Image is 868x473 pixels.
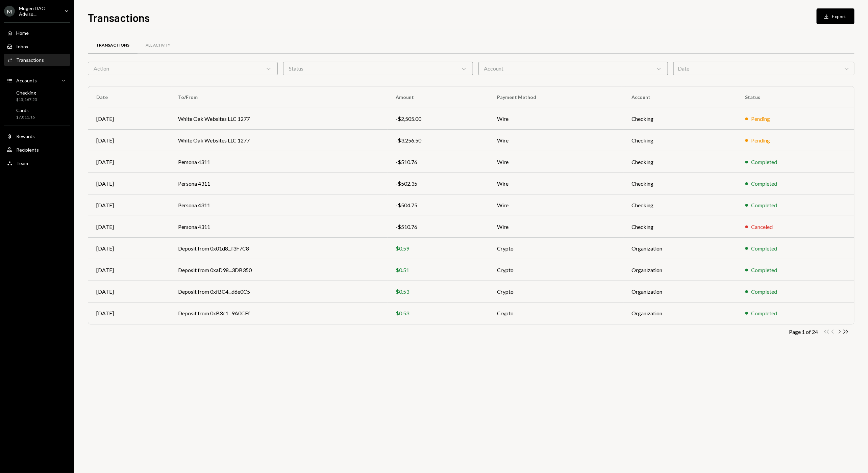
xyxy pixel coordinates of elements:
[737,86,854,108] th: Status
[16,97,37,103] div: $15,167.23
[96,136,162,144] div: [DATE]
[396,158,481,166] div: -$510.76
[751,136,770,144] div: Pending
[170,216,388,238] td: Persona 4311
[489,173,623,194] td: Wire
[170,259,388,281] td: Deposit from 0xaD98...3DB350
[4,88,70,104] a: Checking$15,167.23
[396,180,481,188] div: -$502.35
[623,108,737,130] td: Checking
[396,136,481,144] div: -$3,256.50
[623,194,737,216] td: Checking
[170,130,388,151] td: White Oak Websites LLC 1277
[4,143,70,156] a: Recipients
[96,309,162,317] div: [DATE]
[751,288,777,296] div: Completed
[170,151,388,173] td: Persona 4311
[88,62,278,75] div: Action
[16,90,37,96] div: Checking
[396,288,481,296] div: $0.53
[4,130,70,142] a: Rewards
[96,201,162,209] div: [DATE]
[817,8,854,24] button: Export
[170,108,388,130] td: White Oak Websites LLC 1277
[751,244,777,253] div: Completed
[623,303,737,324] td: Organization
[96,288,162,296] div: [DATE]
[673,62,854,75] div: Date
[396,266,481,274] div: $0.51
[489,216,623,238] td: Wire
[19,5,59,17] div: Mugen DAO Adviso...
[489,281,623,303] td: Crypto
[96,180,162,188] div: [DATE]
[489,238,623,259] td: Crypto
[623,216,737,238] td: Checking
[396,115,481,123] div: -$2,505.00
[16,147,39,153] div: Recipients
[623,259,737,281] td: Organization
[396,309,481,317] div: $0.53
[96,266,162,274] div: [DATE]
[96,43,129,48] div: Transactions
[489,259,623,281] td: Crypto
[4,105,70,122] a: Cards$7,811.16
[489,151,623,173] td: Wire
[489,194,623,216] td: Wire
[170,238,388,259] td: Deposit from 0x01d8...f3F7C8
[623,151,737,173] td: Checking
[751,115,770,123] div: Pending
[489,86,623,108] th: Payment Method
[489,108,623,130] td: Wire
[751,180,777,188] div: Completed
[96,158,162,166] div: [DATE]
[96,223,162,231] div: [DATE]
[478,62,668,75] div: Account
[16,133,35,139] div: Rewards
[623,281,737,303] td: Organization
[4,40,70,52] a: Inbox
[170,173,388,194] td: Persona 4311
[88,37,138,54] a: Transactions
[88,11,150,24] h1: Transactions
[96,244,162,253] div: [DATE]
[16,78,37,83] div: Accounts
[138,37,178,54] a: All Activity
[751,158,777,166] div: Completed
[170,86,388,108] th: To/From
[489,130,623,151] td: Wire
[88,86,170,108] th: Date
[789,329,818,335] div: Page 1 of 24
[16,57,44,63] div: Transactions
[396,223,481,231] div: -$510.76
[751,266,777,274] div: Completed
[16,114,35,120] div: $7,811.16
[396,244,481,253] div: $0.59
[146,43,170,48] div: All Activity
[170,303,388,324] td: Deposit from 0xB3c1...9A0CFf
[4,74,70,86] a: Accounts
[623,86,737,108] th: Account
[96,115,162,123] div: [DATE]
[16,160,28,166] div: Team
[396,201,481,209] div: -$504.75
[16,107,35,113] div: Cards
[623,173,737,194] td: Checking
[751,201,777,209] div: Completed
[751,223,773,231] div: Canceled
[4,27,70,39] a: Home
[489,303,623,324] td: Crypto
[623,130,737,151] td: Checking
[4,6,15,17] div: M
[751,309,777,317] div: Completed
[4,157,70,169] a: Team
[170,281,388,303] td: Deposit from 0xfBC4...d6e0C5
[16,44,28,49] div: Inbox
[16,30,29,36] div: Home
[283,62,473,75] div: Status
[388,86,489,108] th: Amount
[623,238,737,259] td: Organization
[4,54,70,66] a: Transactions
[170,194,388,216] td: Persona 4311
